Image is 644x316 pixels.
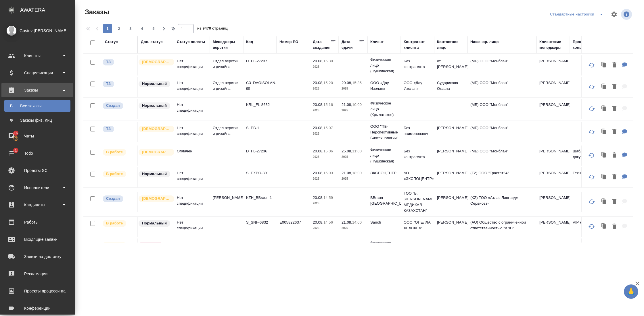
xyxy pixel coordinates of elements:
[570,239,603,259] td: Кунцевская
[585,241,599,255] button: Обновить
[434,192,467,212] td: [PERSON_NAME]
[106,196,120,201] p: Создан
[174,217,210,237] td: Нет спецификации
[609,243,619,254] button: Удалить
[404,58,431,70] p: Без контрагента
[1,215,73,229] a: Работы
[174,192,210,212] td: Нет спецификации
[141,39,163,45] div: Доп. статус
[4,115,70,126] a: ФЗаказы физ. лиц
[437,39,465,51] div: Контактное лицо
[323,59,333,63] p: 15:30
[536,239,570,259] td: [PERSON_NAME]
[138,148,171,156] div: Выставляется автоматически для первых 3 заказов нового контактного лица. Особое внимание
[126,26,135,32] span: 3
[4,304,70,313] div: Конференции
[138,125,171,133] div: Выставляется автоматически для первых 3 заказов нового контактного лица. Особое внимание
[467,146,536,166] td: (МБ) ООО "Монблан"
[536,99,570,119] td: [PERSON_NAME]
[4,86,70,94] div: Заказы
[313,154,336,160] p: 2025
[313,131,336,137] p: 2025
[4,149,70,158] div: Todo
[106,81,111,87] p: ТЗ
[352,81,362,85] p: 15:35
[619,243,630,254] button: Для КМ: подача на апостиль 21.08.
[1,163,73,178] a: Проекты SC
[106,220,123,226] p: В работе
[342,154,365,160] p: 2025
[342,108,365,113] p: 2025
[585,58,599,72] button: Обновить
[342,102,352,107] p: 21.08,
[370,147,398,164] p: Физическое лицо (Пушкинская)
[404,80,431,92] p: ООО «Дау Изолан»
[434,217,467,237] td: [PERSON_NAME]
[404,39,431,51] div: Контрагент клиента
[4,201,70,209] div: Кандидаты
[106,149,123,155] p: В работе
[114,24,124,33] button: 2
[126,24,135,33] button: 3
[370,195,398,206] p: BBraun [GEOGRAPHIC_DATA]
[621,9,633,20] span: Посмотреть информацию
[246,80,274,92] p: C3_DAOISOLAN-95
[609,171,619,183] button: Удалить
[609,81,619,93] button: Удалить
[609,196,619,208] button: Удалить
[142,81,167,87] p: Нормальный
[138,195,171,203] div: Выставляется автоматически для первых 3 заказов нового контактного лица. Особое внимание
[1,129,73,143] a: 16Чаты
[323,171,333,175] p: 15:03
[609,221,619,232] button: Удалить
[434,55,467,75] td: от [PERSON_NAME]
[213,195,240,201] p: [PERSON_NAME]
[619,126,630,138] button: Для КМ: от КВ: кит-русс
[619,150,630,161] button: Для КМ: Адрес офиса: ул. Шаболовка, дом 2. Единственный вход посередине здания. Казакова Олеся +7...
[174,99,210,119] td: Нет спецификации
[174,167,210,187] td: Нет спецификации
[277,217,310,237] td: E005822637
[149,24,158,33] button: 5
[138,58,171,66] div: Выставляется автоматически для первых 3 заказов нового контактного лица. Особое внимание
[404,220,431,231] p: ООО "ОПЕЛЛА ХЕЛСКЕА"
[102,102,135,110] div: Выставляется автоматически при создании заказа
[313,225,336,231] p: 2025
[142,242,159,248] p: Срочный
[342,220,352,224] p: 21.08,
[106,126,111,132] p: ТЗ
[470,39,499,45] div: Наше юр. лицо
[177,39,205,45] div: Статус оплаты
[20,4,75,16] div: AWATERA
[536,77,570,97] td: [PERSON_NAME]
[624,284,638,299] button: 🙏
[4,183,70,192] div: Исполнители
[404,241,431,253] p: Физическое лицо
[536,217,570,237] td: [PERSON_NAME]
[467,217,536,237] td: (AU) Общество с ограниченной ответственностью "АЛС"
[313,64,336,70] p: 2025
[599,126,609,138] button: Клонировать
[370,170,398,176] p: ЭКСПОЦЕНТР
[434,77,467,97] td: Сударикова Оксана
[1,301,73,315] a: Конференции
[102,148,135,156] div: Выставляет ПМ после принятия заказа от КМа
[142,196,171,201] p: [DEMOGRAPHIC_DATA]
[323,102,333,107] p: 15:16
[626,286,636,298] span: 🙏
[313,86,336,92] p: 2025
[142,126,171,132] p: [DEMOGRAPHIC_DATA]
[599,81,609,93] button: Клонировать
[246,220,274,225] p: S_SNF-6832
[1,267,73,281] a: Рекламации
[246,102,274,108] p: KRL_FL-8632
[370,57,398,74] p: Физическое лицо (Пушкинская)
[4,28,70,34] div: Gostev [PERSON_NAME]
[370,39,384,45] div: Клиент
[4,235,70,244] div: Входящие заявки
[599,103,609,115] button: Клонировать
[102,125,135,133] div: Выставляет КМ при отправке заказа на расчет верстке (для тикета) или для уточнения сроков на прои...
[404,125,431,137] p: Без наименования
[4,166,70,175] div: Проекты SC
[467,192,536,212] td: (KZ) ТОО «Атлас Лэнгвидж Сервисез»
